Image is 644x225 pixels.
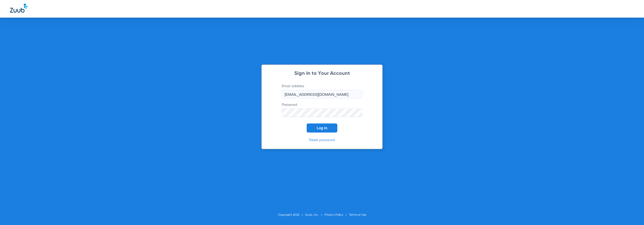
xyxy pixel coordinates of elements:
[274,71,370,76] h2: Sign In to Your Account
[282,84,362,99] label: Email address
[10,4,27,13] img: Zuub Logo
[349,213,366,216] a: Terms of Use
[307,123,337,133] button: Log In
[317,126,327,130] span: Log In
[305,212,325,217] li: Zuub, Inc.
[309,138,335,142] a: Reset password
[619,201,644,225] iframe: Chat Widget
[282,90,362,99] input: Email address
[282,102,362,117] label: Password
[325,213,343,216] a: Privacy Policy
[278,212,305,217] li: Copyright 2025
[282,109,362,117] input: Password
